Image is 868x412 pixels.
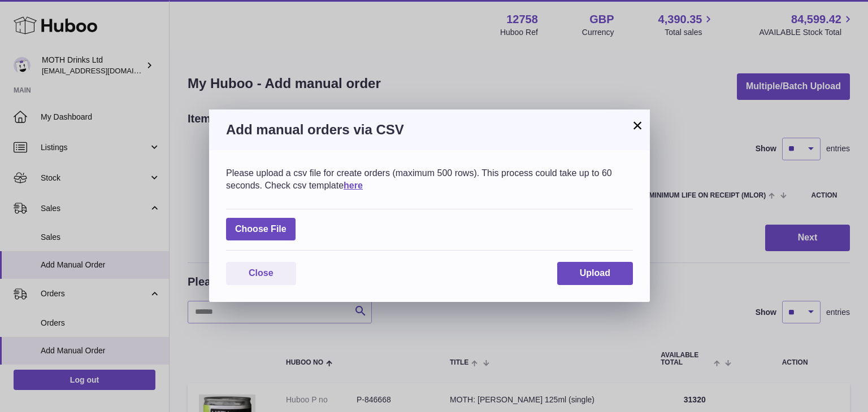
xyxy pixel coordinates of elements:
[226,121,633,139] h3: Add manual orders via CSV
[249,268,274,278] span: Close
[226,218,296,241] span: Choose File
[631,119,644,132] button: ×
[226,167,633,191] div: Please upload a csv file for create orders (maximum 500 rows). This process could take up to 60 s...
[580,268,610,278] span: Upload
[344,181,363,190] a: here
[226,262,296,285] button: Close
[557,262,633,285] button: Upload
